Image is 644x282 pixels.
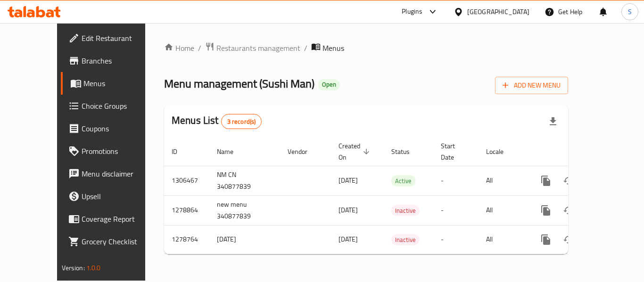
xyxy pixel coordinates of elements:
button: Change Status [557,199,580,222]
span: Branches [82,55,157,66]
div: Active [391,175,415,186]
span: Restaurants management [216,42,300,54]
div: Open [318,79,340,90]
span: 1.0.0 [86,262,101,274]
span: [DATE] [339,204,358,216]
span: Upsell [82,191,157,202]
div: [GEOGRAPHIC_DATA] [467,7,529,17]
div: Total records count [221,114,262,129]
td: NM CN 340877839 [209,166,280,195]
span: Coverage Report [82,213,157,225]
span: Grocery Checklist [82,236,157,247]
span: Choice Groups [82,100,157,112]
td: - [433,195,479,225]
th: Actions [527,137,633,166]
a: Home [164,42,194,54]
span: Inactive [391,205,420,216]
td: All [479,195,527,225]
span: Start Date [441,140,467,163]
a: Menu disclaimer [61,162,165,185]
span: Add New Menu [503,80,561,91]
li: / [198,42,201,54]
span: Vendor [288,146,320,157]
td: - [433,166,479,195]
td: 1306467 [164,166,209,195]
td: 1278764 [164,225,209,254]
span: Promotions [82,145,157,157]
span: S [628,7,632,17]
span: Edit Restaurant [82,32,157,44]
span: Coupons [82,123,157,134]
a: Menus [61,72,165,95]
span: Name [217,146,246,157]
table: enhanced table [164,137,633,254]
li: / [304,42,307,54]
span: Open [318,81,340,89]
td: 1278864 [164,195,209,225]
span: ID [172,146,190,157]
button: Add New Menu [495,77,568,94]
a: Restaurants management [205,42,300,54]
a: Branches [61,49,165,72]
a: Edit Restaurant [61,27,165,49]
td: [DATE] [209,225,280,254]
span: [DATE] [339,174,358,186]
a: Coupons [61,117,165,140]
div: Plugins [402,6,422,17]
button: Change Status [557,228,580,251]
span: Status [391,146,422,157]
a: Choice Groups [61,95,165,117]
a: Promotions [61,140,165,162]
span: Menus [83,78,157,89]
nav: breadcrumb [164,42,568,54]
span: [DATE] [339,233,358,245]
span: Version: [62,262,85,274]
h2: Menus List [172,113,262,129]
span: Active [391,176,415,186]
span: Created On [339,140,372,163]
span: Menu management ( Sushi Man ) [164,73,314,94]
span: Menu disclaimer [82,168,157,179]
a: Grocery Checklist [61,230,165,253]
button: more [535,169,557,192]
div: Export file [542,110,564,133]
td: All [479,166,527,195]
a: Coverage Report [61,208,165,230]
span: 3 record(s) [222,117,262,126]
a: Upsell [61,185,165,208]
button: more [535,228,557,251]
span: Menus [322,42,344,54]
td: All [479,225,527,254]
td: new menu 340877839 [209,195,280,225]
span: Inactive [391,234,420,245]
button: Change Status [557,169,580,192]
td: - [433,225,479,254]
span: Locale [486,146,516,157]
button: more [535,199,557,222]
